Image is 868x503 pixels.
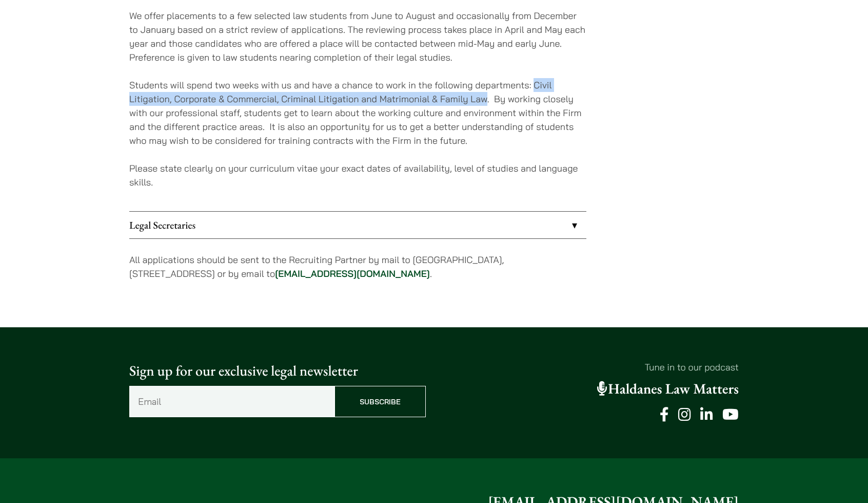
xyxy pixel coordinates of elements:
input: Email [129,386,334,417]
p: Sign up for our exclusive legal newsletter [129,360,426,382]
p: We offer placements to a few selected law students from June to August and occasionally from Dece... [129,9,586,64]
a: Legal Secretaries [129,212,586,238]
input: Subscribe [334,386,426,417]
p: Tune in to our podcast [442,360,739,374]
div: Internships [129,1,586,211]
p: Students will spend two weeks with us and have a chance to work in the following departments: Civ... [129,78,586,147]
p: All applications should be sent to the Recruiting Partner by mail to [GEOGRAPHIC_DATA], [STREET_A... [129,253,586,281]
a: Haldanes Law Matters [597,380,739,398]
a: [EMAIL_ADDRESS][DOMAIN_NAME] [275,268,430,280]
p: Please state clearly on your curriculum vitae your exact dates of availability, level of studies ... [129,161,586,189]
